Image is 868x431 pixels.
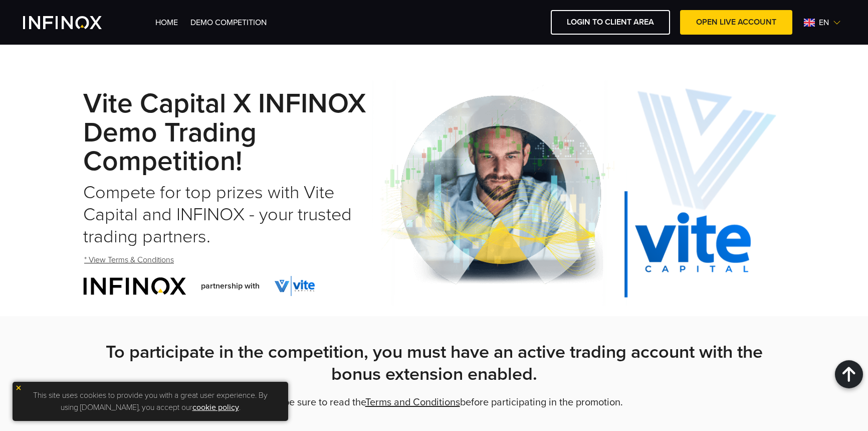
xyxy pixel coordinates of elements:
[18,387,283,416] p: This site uses cookies to provide you with a great user experience. By using [DOMAIN_NAME], you a...
[201,280,260,292] span: partnership with
[155,18,178,28] a: Home
[551,10,670,35] a: LOGIN TO CLIENT AREA
[365,396,460,408] a: Terms and Conditions
[83,248,175,272] a: * View Terms & Conditions
[83,87,366,179] strong: Vite Capital x INFINOX Demo Trading Competition!
[680,10,792,35] a: OPEN LIVE ACCOUNT
[83,182,372,248] h2: Compete for top prizes with Vite Capital and INFINOX - your trusted trading partners.
[192,402,239,412] a: cookie policy
[815,17,833,29] span: en
[190,18,267,28] a: Demo Competition
[23,16,125,29] a: INFINOX Vite
[83,395,785,409] p: * Please be sure to read the before participating in the promotion.
[15,384,22,391] img: yellow close icon
[106,341,763,385] strong: To participate in the competition, you must have an active trading account with the bonus extensi...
